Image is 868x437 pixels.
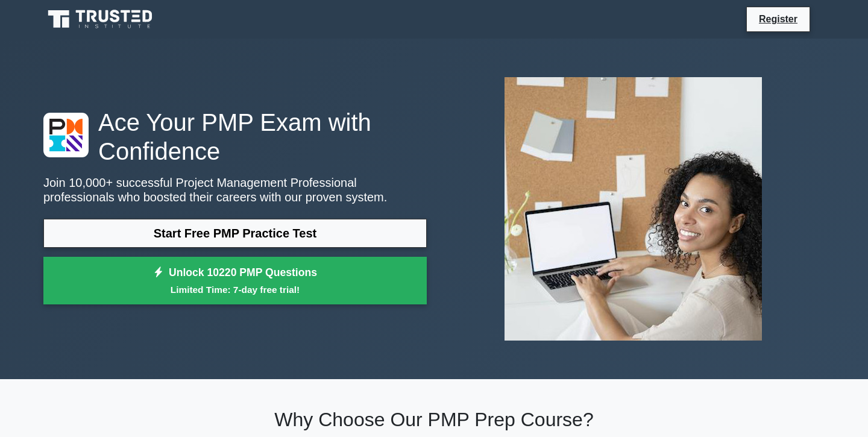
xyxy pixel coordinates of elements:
a: Register [752,11,805,27]
h2: Why Choose Our PMP Prep Course? [43,408,825,431]
small: Limited Time: 7-day free trial! [58,283,412,297]
p: Join 10,000+ successful Project Management Professional professionals who boosted their careers w... [43,175,427,204]
h1: Ace Your PMP Exam with Confidence [43,108,427,166]
a: Unlock 10220 PMP QuestionsLimited Time: 7-day free trial! [43,257,427,305]
a: Start Free PMP Practice Test [43,219,427,248]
